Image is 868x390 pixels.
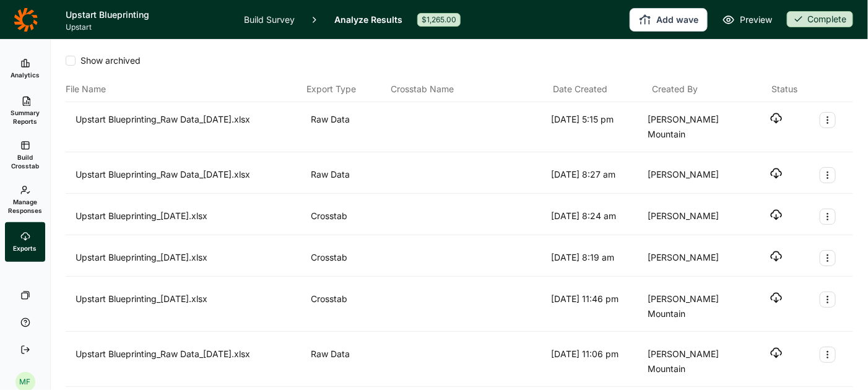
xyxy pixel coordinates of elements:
[820,250,836,266] button: Export Actions
[551,112,643,142] div: [DATE] 5:15 pm
[76,250,306,266] div: Upstart Blueprinting_[DATE].xlsx
[307,82,386,97] div: Export Type
[648,112,740,142] div: [PERSON_NAME] Mountain
[417,13,461,27] div: $1,265.00
[14,244,37,253] span: Exports
[820,112,836,128] button: Export Actions
[5,222,45,262] a: Exports
[76,112,306,142] div: Upstart Blueprinting_Raw Data_[DATE].xlsx
[5,49,45,89] a: Analytics
[648,167,740,183] div: [PERSON_NAME]
[5,178,45,222] a: Manage Responses
[770,209,783,221] button: Download file
[653,82,747,97] div: Created By
[311,167,388,183] div: Raw Data
[5,89,45,133] a: Summary Reports
[553,82,648,97] div: Date Created
[648,347,740,376] div: [PERSON_NAME] Mountain
[551,292,643,321] div: [DATE] 11:46 pm
[820,347,836,363] button: Export Actions
[76,292,306,321] div: Upstart Blueprinting_[DATE].xlsx
[66,82,302,97] div: File Name
[551,167,643,183] div: [DATE] 8:27 am
[740,12,772,27] span: Preview
[551,250,643,266] div: [DATE] 8:19 am
[66,7,229,22] h1: Upstart Blueprinting
[648,250,740,266] div: [PERSON_NAME]
[311,292,388,321] div: Crosstab
[770,250,783,262] button: Download file
[770,347,783,359] button: Download file
[10,108,40,126] span: Summary Reports
[820,292,836,308] button: Export Actions
[76,209,306,225] div: Upstart Blueprinting_[DATE].xlsx
[311,112,388,142] div: Raw Data
[391,82,548,97] div: Crosstab Name
[76,54,141,67] span: Show archived
[551,347,643,376] div: [DATE] 11:06 pm
[630,8,708,32] button: Add wave
[820,167,836,183] button: Export Actions
[5,133,45,178] a: Build Crosstab
[76,347,306,376] div: Upstart Blueprinting_Raw Data_[DATE].xlsx
[787,11,853,28] button: Complete
[311,347,388,376] div: Raw Data
[311,209,388,225] div: Crosstab
[787,11,853,27] div: Complete
[551,209,643,225] div: [DATE] 8:24 am
[66,22,229,32] span: Upstart
[771,82,797,97] div: Status
[770,167,783,180] button: Download file
[648,292,740,321] div: [PERSON_NAME] Mountain
[11,71,40,79] span: Analytics
[8,197,42,215] span: Manage Responses
[311,250,388,266] div: Crosstab
[648,209,740,225] div: [PERSON_NAME]
[76,167,306,183] div: Upstart Blueprinting_Raw Data_[DATE].xlsx
[770,112,783,124] button: Download file
[723,12,772,27] a: Preview
[10,153,40,170] span: Build Crosstab
[770,292,783,304] button: Download file
[820,209,836,225] button: Export Actions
